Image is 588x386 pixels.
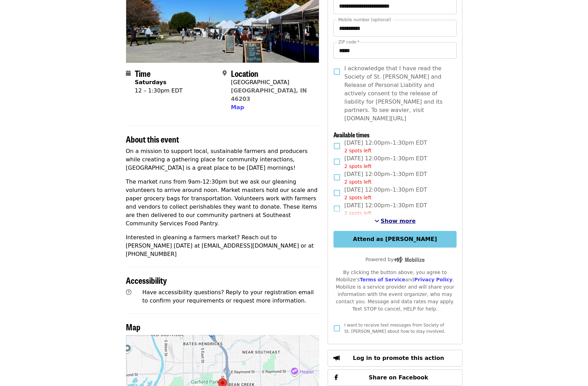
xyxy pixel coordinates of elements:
[135,67,151,79] span: Time
[381,218,416,224] span: Show more
[360,277,405,282] a: Terms of Service
[344,163,371,169] span: 2 spots left
[126,321,140,333] span: Map
[414,277,452,282] a: Privacy Policy
[344,210,371,216] span: 2 spots left
[338,18,391,22] label: Mobile number (optional)
[338,40,359,44] label: ZIP code
[126,274,167,286] span: Accessibility
[223,70,227,77] i: map-marker-alt icon
[231,103,244,112] button: Map
[365,257,425,262] span: Powered by
[231,104,244,111] span: Map
[135,87,183,95] div: 12 – 1:30pm EDT
[333,231,456,248] button: Attend as [PERSON_NAME]
[126,289,131,296] i: question-circle icon
[344,148,371,153] span: 2 spots left
[344,186,427,201] span: [DATE] 12:00pm–1:30pm EDT
[344,201,427,217] span: [DATE] 12:00pm–1:30pm EDT
[344,323,445,334] span: I want to receive text messages from Society of St. [PERSON_NAME] about how to stay involved.
[231,67,258,79] span: Location
[374,217,416,225] button: See more timeslots
[333,42,456,59] input: ZIP code
[126,70,131,77] i: calendar icon
[328,350,462,367] button: Log in to promote this action
[135,79,167,86] strong: Saturdays
[353,355,444,361] span: Log in to promote this action
[328,369,462,386] button: Share on Facebook
[344,170,427,186] span: [DATE] 12:00pm–1:30pm EDT
[333,20,456,37] input: Mobile number (optional)
[231,87,307,102] a: [GEOGRAPHIC_DATA], IN 46203
[142,289,314,304] span: Have accessibility questions? Reply to your registration email to confirm your requirements or re...
[333,269,456,313] div: By clicking the button above, you agree to Mobilize's and . Mobilize is a service provider and wi...
[126,178,320,228] p: The market runs from 9am-12:30pm but we ask our gleaning volunteers to arrive around noon. Market...
[333,130,370,139] span: Available times
[126,133,179,145] span: About this event
[344,64,451,123] span: I acknowledge that I have read the Society of St. [PERSON_NAME] and Release of Personal Liability...
[126,233,320,258] p: Interested in gleaning a farmers market? Reach out to [PERSON_NAME] [DATE] at [EMAIL_ADDRESS][DOM...
[344,195,371,200] span: 2 spots left
[126,147,320,172] p: On a mission to support local, sustainable farmers and producers while creating a gathering place...
[344,179,371,185] span: 2 spots left
[344,154,427,170] span: [DATE] 12:00pm–1:30pm EDT
[231,78,314,87] div: [GEOGRAPHIC_DATA]
[369,374,428,381] span: Share on Facebook
[394,257,425,263] img: Powered by Mobilize
[344,139,427,154] span: [DATE] 12:00pm–1:30pm EDT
